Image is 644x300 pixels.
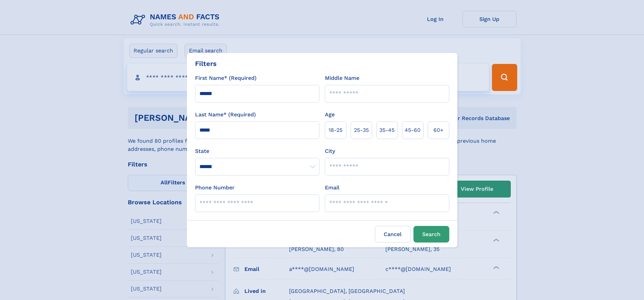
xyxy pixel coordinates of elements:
[195,147,319,155] label: State
[413,226,449,243] button: Search
[195,74,257,82] label: First Name* (Required)
[375,226,411,243] label: Cancel
[325,184,339,192] label: Email
[195,59,217,69] div: Filters
[405,126,421,134] span: 45‑60
[433,126,444,134] span: 60+
[354,126,369,134] span: 25‑35
[329,126,342,134] span: 18‑25
[325,111,335,119] label: Age
[195,111,256,119] label: Last Name* (Required)
[325,74,359,82] label: Middle Name
[325,147,335,155] label: City
[379,126,395,134] span: 35‑45
[195,184,235,192] label: Phone Number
